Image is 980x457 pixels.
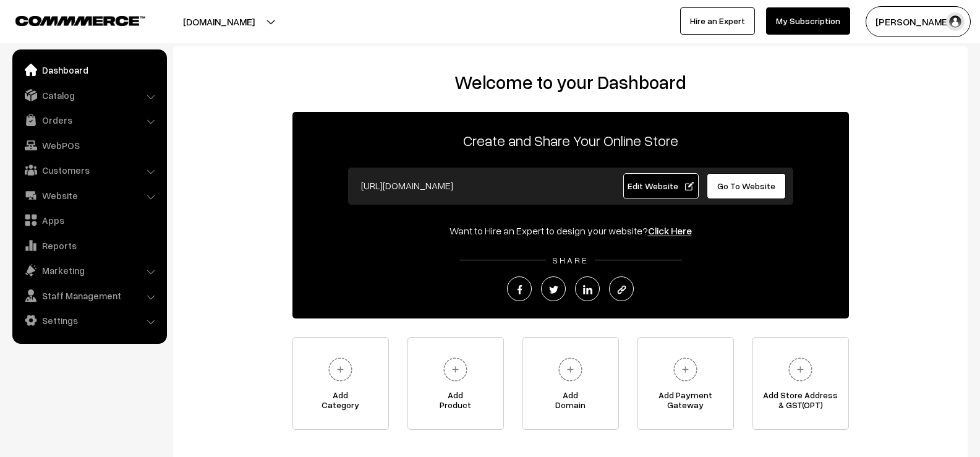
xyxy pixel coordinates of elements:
a: AddDomain [522,337,619,430]
a: Hire an Expert [680,7,755,35]
div: Want to Hire an Expert to design your website? [292,223,849,238]
a: Settings [15,309,163,331]
img: plus.svg [668,352,702,387]
img: plus.svg [783,352,817,387]
a: Click Here [648,224,692,237]
span: Add Product [408,390,503,415]
a: Go To Website [707,173,786,199]
a: Add PaymentGateway [637,337,734,430]
button: [PERSON_NAME] [866,6,971,37]
button: [DOMAIN_NAME] [140,6,298,37]
img: plus.svg [438,352,472,387]
a: AddProduct [407,337,504,430]
span: Add Store Address & GST(OPT) [753,390,848,415]
a: Staff Management [15,284,163,307]
a: Marketing [15,259,163,281]
a: Reports [15,234,163,257]
a: AddCategory [292,337,389,430]
span: Add Category [293,390,388,415]
img: COMMMERCE [15,16,145,25]
a: Dashboard [15,59,163,81]
img: user [946,12,965,31]
span: SHARE [546,255,595,265]
a: Catalog [15,84,163,106]
p: Create and Share Your Online Store [292,129,849,152]
a: Apps [15,209,163,231]
img: plus.svg [323,352,357,387]
a: Orders [15,109,163,131]
span: Add Domain [523,390,618,415]
a: Customers [15,159,163,181]
h2: Welcome to your Dashboard [185,71,955,93]
span: Edit Website [628,181,694,191]
a: Website [15,184,163,207]
a: Edit Website [623,173,699,199]
a: WebPOS [15,134,163,156]
a: Add Store Address& GST(OPT) [752,337,849,430]
span: Add Payment Gateway [638,390,733,415]
a: COMMMERCE [15,12,124,27]
a: My Subscription [766,7,850,35]
img: plus.svg [553,352,587,387]
span: Go To Website [717,181,775,191]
